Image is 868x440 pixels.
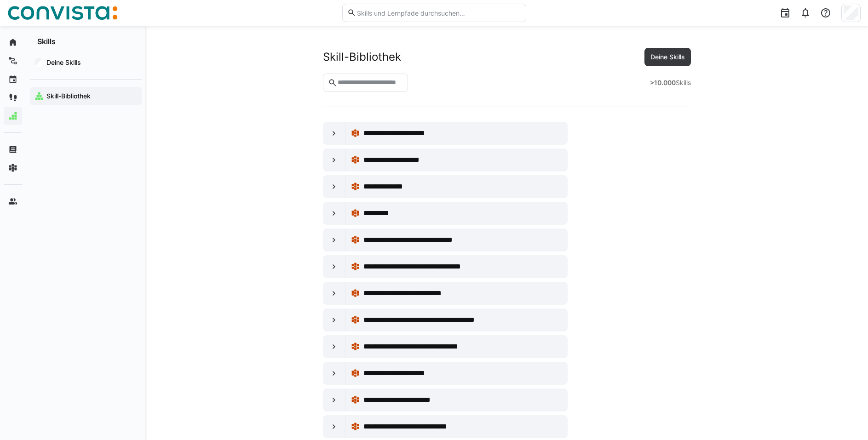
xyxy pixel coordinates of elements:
div: Skills [650,78,691,87]
div: Skill-Bibliothek [323,50,401,64]
strong: >10.000 [650,79,676,86]
input: Skills und Lernpfade durchsuchen… [356,9,521,17]
span: Deine Skills [649,52,686,62]
button: Deine Skills [644,48,691,66]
